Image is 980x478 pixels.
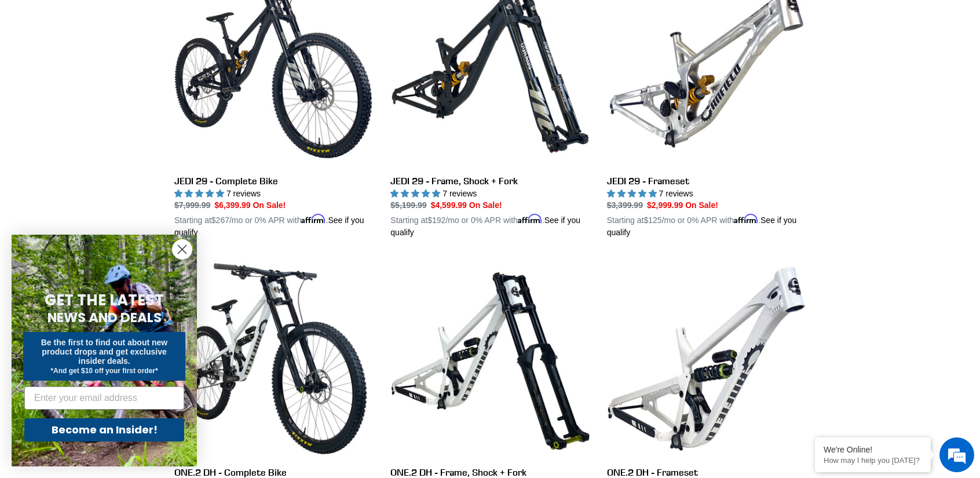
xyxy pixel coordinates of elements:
span: Be the first to find out about new product drops and get exclusive insider deals. [41,338,168,366]
button: Become an Insider! [24,418,184,441]
span: NEWS AND DEALS [47,308,162,327]
button: Close dialog [172,239,192,260]
span: *And get $10 off your first order* [50,367,158,375]
span: GET THE LATEST [45,290,164,311]
div: We're Online! [824,445,922,454]
input: Enter your email address [24,386,184,410]
p: How may I help you today? [824,456,922,465]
